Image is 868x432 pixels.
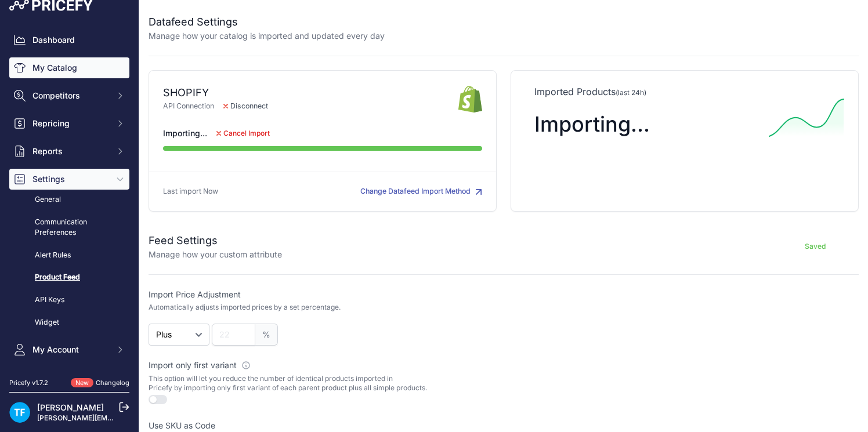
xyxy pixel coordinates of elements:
span: Cancel Import [223,129,270,138]
button: Competitors [9,85,129,106]
button: Settings [9,169,129,190]
button: Repricing [9,113,129,134]
a: Alert Rules [9,245,129,266]
span: Reports [32,146,108,157]
h2: Datafeed Settings [149,14,385,30]
a: [PERSON_NAME][EMAIL_ADDRESS][PERSON_NAME][DOMAIN_NAME] [37,413,273,422]
span: New [71,378,93,388]
p: Automatically adjusts imported prices by a set percentage. [149,303,341,312]
button: My Account [9,339,129,360]
span: Importing... [163,128,207,139]
a: Changelog [96,379,129,387]
p: This option will let you reduce the number of identical products imported in Pricefy by importing... [149,374,500,393]
span: Disconnect [214,101,277,112]
p: Manage how your custom attribute [149,249,282,260]
a: Dashboard [9,30,129,50]
span: My Account [32,344,108,355]
a: API Keys [9,290,129,310]
span: % [255,324,278,346]
div: SHOPIFY [163,85,458,101]
a: [PERSON_NAME] [37,402,104,412]
label: Use SKU as Code [149,420,500,431]
a: Widget [9,313,129,333]
a: My Catalog [9,57,129,78]
p: API Connection [163,101,458,112]
a: General [9,190,129,210]
button: Reports [9,141,129,162]
span: Repricing [32,118,108,129]
p: Last import Now [163,186,218,197]
label: Import Price Adjustment [149,289,500,300]
input: 22 [212,324,255,346]
a: Product Feed [9,267,129,288]
a: Communication Preferences [9,212,129,243]
button: Saved [772,237,859,256]
span: (last 24h) [616,88,646,97]
h2: Feed Settings [149,233,282,249]
p: Imported Products [534,85,835,99]
span: Competitors [32,90,108,101]
button: Change Datafeed Import Method [360,186,482,197]
span: Settings [32,173,108,185]
div: Pricefy v1.7.2 [9,378,48,388]
p: Manage how your catalog is imported and updated every day [149,30,385,42]
span: Importing... [534,111,650,137]
label: Import only first variant [149,360,500,371]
